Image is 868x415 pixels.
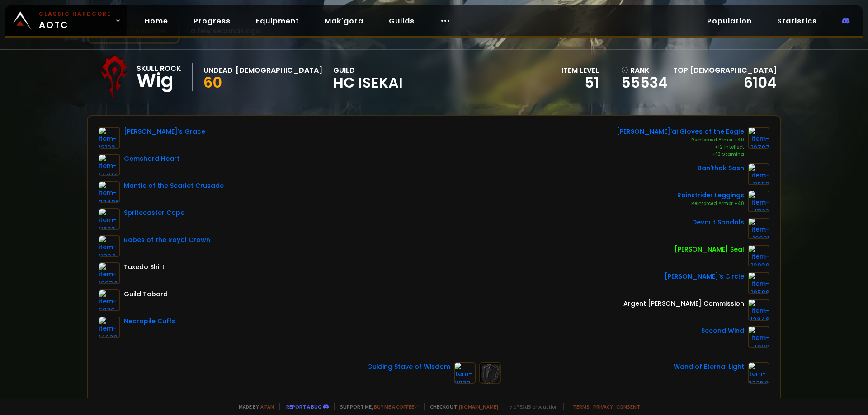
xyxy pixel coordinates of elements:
span: Made by [233,403,274,410]
a: Statistics [770,12,824,30]
img: item-11623 [99,208,120,230]
div: guild [333,65,403,89]
div: Guiding Stave of Wisdom [367,362,450,372]
div: Rainstrider Leggings [677,191,744,200]
img: item-11932 [454,362,476,384]
div: [PERSON_NAME]'s Circle [665,272,744,281]
img: item-11662 [748,163,769,185]
div: Spritecaster Cape [124,208,184,218]
span: AOTC [39,10,111,32]
img: item-11924 [99,235,120,257]
div: Second Wind [701,326,744,336]
div: [DEMOGRAPHIC_DATA] [236,65,322,76]
img: item-14629 [99,317,120,338]
a: Report a bug [286,403,321,410]
div: Reinforced Armor +40 [617,136,744,144]
div: Undead [203,65,233,76]
div: [PERSON_NAME] Seal [675,245,744,254]
div: Top [673,65,777,76]
a: Consent [616,403,640,410]
span: Support me, [334,403,419,410]
a: Guilds [382,12,422,30]
img: item-10034 [99,262,120,284]
div: Skull Rock [137,63,181,74]
div: Guild Tabard [124,289,168,299]
small: Classic Hardcore [39,10,111,18]
a: Equipment [249,12,307,30]
div: [PERSON_NAME]'s Grace [124,127,205,136]
img: item-22405 [99,181,120,203]
img: item-18586 [748,272,769,294]
a: Privacy [593,403,613,410]
div: rank [621,65,668,76]
span: 60 [203,72,222,93]
img: item-12846 [748,299,769,321]
span: [DEMOGRAPHIC_DATA] [690,65,777,75]
a: 55534 [621,76,668,89]
img: item-13102 [99,127,120,149]
img: item-11123 [748,191,769,212]
div: item level [561,65,599,76]
a: Classic HardcoreAOTC [5,5,127,36]
div: Wig [137,74,181,88]
a: Terms [573,403,590,410]
a: a fan [260,403,274,410]
span: HC Isekai [333,76,403,89]
img: item-11819 [748,326,769,348]
div: Necropile Cuffs [124,317,175,326]
a: [DOMAIN_NAME] [459,403,498,410]
a: Home [137,12,175,30]
div: +12 Intellect [617,144,744,151]
div: [PERSON_NAME]'ai Gloves of the Eagle [617,127,744,136]
div: Reinforced Armor +40 [677,200,744,207]
div: 51 [561,76,599,89]
a: Population [700,12,759,30]
img: item-5976 [99,289,120,311]
span: Checkout [424,403,498,410]
a: Mak'gora [317,12,371,30]
img: item-17707 [99,154,120,176]
a: Buy me a coffee [374,403,419,410]
div: Robes of the Royal Crown [124,235,210,245]
img: item-16691 [748,218,769,239]
div: Ban'thok Sash [698,163,744,173]
img: item-22254 [748,362,769,384]
div: Tuxedo Shirt [124,262,165,272]
div: Gemshard Heart [124,154,179,163]
div: +13 Stamina [617,151,744,158]
div: Wand of Eternal Light [674,362,744,372]
img: item-12038 [748,245,769,266]
div: Devout Sandals [692,218,744,227]
a: Progress [186,12,238,30]
div: Mantle of the Scarlet Crusade [124,181,224,191]
div: Argent [PERSON_NAME] Commission [623,299,744,308]
img: item-10787 [748,127,769,149]
span: v. d752d5 - production [504,403,558,410]
a: 6104 [744,72,777,93]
